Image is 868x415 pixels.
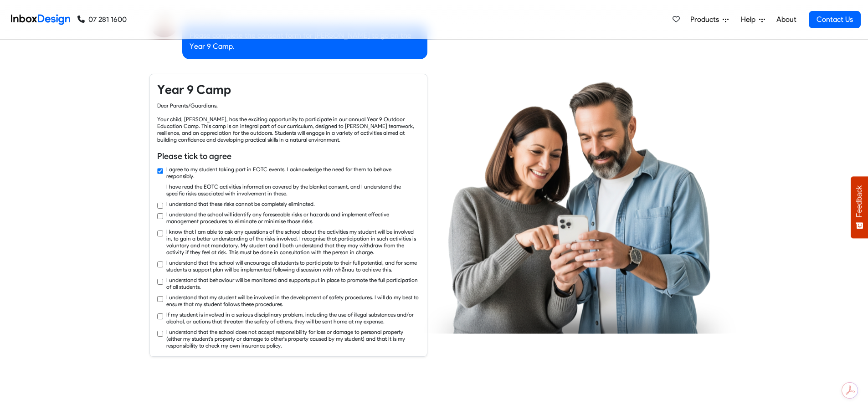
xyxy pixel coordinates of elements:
h4: Year 9 Camp [157,82,420,98]
label: I have read the EOTC activities information covered by the blanket consent, and I understand the ... [166,183,420,197]
span: Help [741,14,759,25]
label: I understand that these risks cannot be completely eliminated. [166,200,315,207]
h6: Please tick to agree [157,150,420,162]
label: I understand that behaviour will be monitored and supports put in place to promote the full parti... [166,277,420,290]
a: About [774,10,799,29]
a: Help [737,10,769,29]
span: Feedback [855,185,863,217]
a: Contact Us [809,11,861,28]
div: Please complete the consent form for [PERSON_NAME] to go on the Year 9 Camp. [182,23,427,59]
label: I understand that my student will be involved in the development of safety procedures. I will do ... [166,294,420,307]
label: I understand the school will identify any foreseeable risks or hazards and implement effective ma... [166,211,420,225]
a: 07 281 1600 [77,14,127,25]
label: I understand that the school will encourage all students to participate to their full potential, ... [166,259,420,273]
img: parents_using_phone.png [423,81,736,333]
label: I understand that the school does not accept responsibility for loss or damage to personal proper... [166,328,420,349]
label: If my student is involved in a serious disciplinary problem, including the use of illegal substan... [166,311,420,325]
div: Dear Parents/Guardians, Your child, [PERSON_NAME], has the exciting opportunity to participate in... [157,102,420,143]
button: Feedback - Show survey [851,176,868,238]
label: I agree to my student taking part in EOTC events. I acknowledge the need for them to behave respo... [166,166,420,179]
a: Products [687,10,732,29]
span: Products [690,14,723,25]
label: I know that I am able to ask any questions of the school about the activities my student will be ... [166,228,420,256]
